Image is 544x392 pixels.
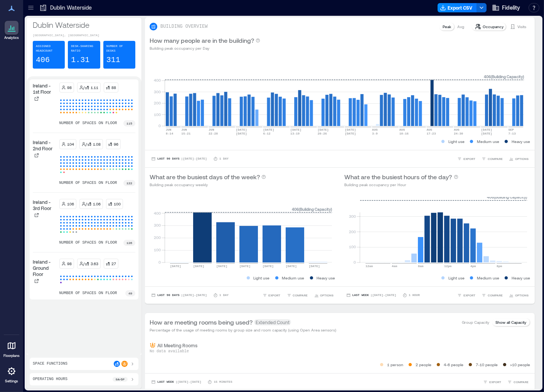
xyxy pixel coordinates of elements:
p: 7-10 people [476,362,498,368]
text: JUN [209,128,214,131]
p: What are the busiest hours of the day? [345,172,452,182]
span: Fidelity [502,4,520,12]
text: [DATE] [216,264,227,268]
text: 8-14 [166,132,173,135]
text: 4am [392,264,397,268]
p: / [86,141,87,147]
text: 4pm [470,264,476,268]
text: [DATE] [290,128,301,131]
text: AUG [399,128,405,131]
p: 27 [112,261,116,267]
p: Heavy use [512,138,530,145]
button: EXPORT [482,378,503,386]
p: Medium use [477,275,499,281]
p: Light use [448,138,465,145]
tspan: 200 [154,101,161,105]
p: 406 [36,55,50,66]
p: Building peak occupancy per Day [150,45,260,51]
span: EXPORT [269,293,281,298]
text: AUG [372,128,378,131]
button: EXPORT [456,291,477,299]
span: COMPARE [514,380,529,384]
p: 1 Day [219,156,229,161]
text: [DATE] [318,128,329,131]
p: How many people are in the building? [150,36,254,45]
button: OPTIONS [313,291,335,299]
tspan: 100 [154,112,161,117]
text: JUN [181,128,187,131]
p: / [84,84,85,91]
text: AUG [427,128,433,131]
p: number of spaces on floor [59,240,117,246]
p: Avg [457,24,464,30]
button: Export CSV [438,3,477,12]
text: 12pm [444,264,451,268]
p: How are meeting rooms being used? [150,318,253,327]
tspan: 300 [154,223,161,227]
tspan: 0 [353,260,355,264]
text: SEP [509,128,514,131]
text: 8am [418,264,424,268]
p: 9a - 5p [116,377,125,382]
p: [GEOGRAPHIC_DATA], [GEOGRAPHIC_DATA] [33,33,135,38]
p: 311 [106,55,120,66]
text: [DATE] [239,264,251,268]
text: [DATE] [193,264,204,268]
p: Medium use [282,275,305,281]
button: Last 90 Days |[DATE]-[DATE] [150,291,209,299]
text: [DATE] [263,264,274,268]
span: EXPORT [489,380,501,384]
p: Dublin Waterside [33,19,135,30]
p: 106 [67,201,74,207]
p: Building peak occupancy per Hour [345,182,458,188]
p: 115 [126,121,132,126]
p: Floorplans [3,353,20,358]
p: number of spaces on floor [59,180,117,186]
text: [DATE] [481,132,492,135]
text: [DATE] [345,132,356,135]
p: Visits [517,24,526,30]
tspan: 200 [154,235,161,240]
p: 96 [114,141,119,147]
p: 100 [114,201,121,207]
p: 104 [67,141,74,147]
span: COMPARE [488,293,503,298]
p: 98 [67,84,72,91]
button: COMPARE [480,291,504,299]
text: [DATE] [236,128,247,131]
p: Group Capacity [462,319,489,325]
p: 15 minutes [214,380,232,384]
p: Assigned Headcount [36,44,62,53]
button: Last Week |[DATE]-[DATE] [345,291,398,299]
p: Peak [443,24,451,30]
tspan: 300 [154,89,161,94]
p: All Meeting Rooms [157,342,197,348]
button: COMPARE [285,291,310,299]
p: number of spaces on floor [59,120,117,126]
p: Settings [5,379,18,384]
button: Fidelity [490,2,522,14]
text: 20-26 [318,132,327,135]
text: 22-28 [209,132,218,135]
p: 3.63 [91,261,99,267]
text: AUG [454,128,460,131]
tspan: 400 [154,211,161,215]
span: OPTIONS [515,293,529,298]
button: EXPORT [261,291,282,299]
p: Occupancy [483,24,504,30]
button: Last Week |[DATE]-[DATE] [150,378,203,386]
p: 2 people [416,362,431,368]
p: 98 [67,261,72,267]
p: Ireland - 3rd Floor [33,199,56,211]
button: EXPORT [456,155,477,163]
span: EXPORT [463,293,475,298]
a: Analytics [2,19,21,42]
p: / [84,261,85,267]
text: [DATE] [309,264,320,268]
text: [DATE] [170,264,181,268]
text: 15-21 [181,132,190,135]
button: COMPARE [480,155,504,163]
p: Building peak occupancy weekly [150,182,266,188]
a: Floorplans [1,336,22,360]
tspan: 400 [154,78,161,82]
